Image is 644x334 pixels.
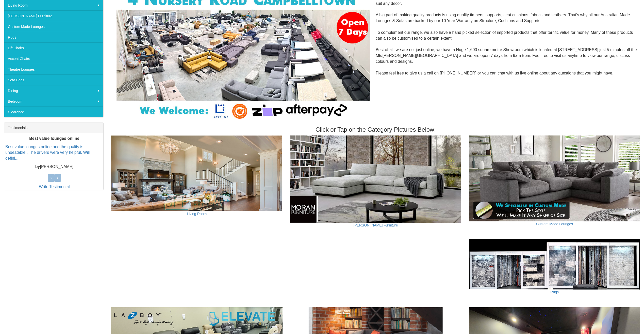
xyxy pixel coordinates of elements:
a: Custom Made Lounges [536,222,573,226]
a: Rugs [4,32,103,42]
a: Best value lounges online and the quality is unbeatable . The drivers were very helpful. Will def... [5,145,90,161]
a: Accent Chairs [4,53,103,64]
img: Custom Made Lounges [469,135,640,221]
a: Theatre Lounges [4,64,103,74]
a: Write Testimonial [39,185,70,189]
h3: Click or Tap on the Category Pictures Below: [111,126,640,133]
p: [PERSON_NAME] [5,164,103,170]
a: Dining [4,85,103,96]
b: Best value lounges online [29,136,79,141]
a: Rugs [550,290,559,294]
a: Custom Made Lounges [4,21,103,32]
div: Testimonials [4,123,103,133]
a: [PERSON_NAME] Furniture [353,223,398,227]
a: Lift Chairs [4,42,103,53]
a: Sofa Beds [4,74,103,85]
a: Clearance [4,107,103,117]
b: by [35,164,40,169]
img: Moran Furniture [290,135,461,222]
img: Rugs [469,239,640,290]
a: Living Room [187,212,207,216]
img: Living Room [111,135,283,211]
a: Bedroom [4,96,103,107]
a: [PERSON_NAME] Furniture [4,10,103,21]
